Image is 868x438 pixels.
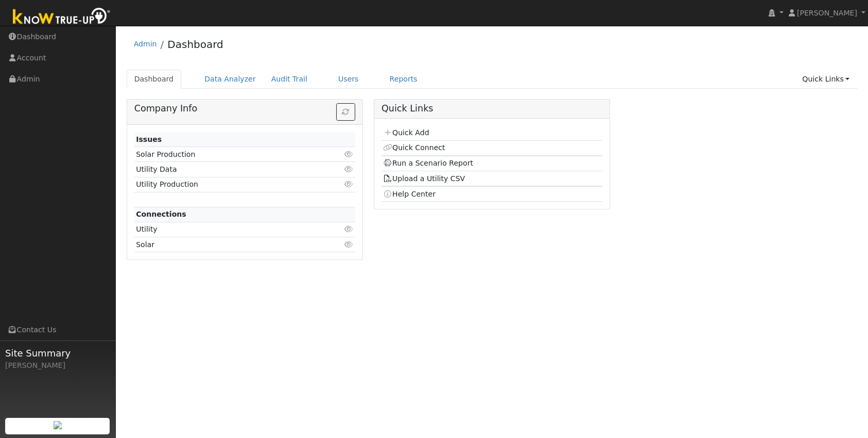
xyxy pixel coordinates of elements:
td: Utility [134,222,320,237]
td: Utility Production [134,177,320,192]
img: Know True-Up [8,6,116,29]
h5: Company Info [134,103,355,114]
strong: Connections [136,210,186,218]
i: Click to view [344,241,354,248]
a: Quick Links [794,70,857,89]
span: [PERSON_NAME] [797,9,857,17]
img: retrieve [54,421,62,429]
a: Data Analyzer [197,70,264,89]
i: Click to view [344,166,354,173]
a: Quick Add [383,128,429,137]
i: Click to view [344,225,354,233]
a: Audit Trail [264,70,315,89]
a: Dashboard [127,70,182,89]
strong: Issues [136,135,162,143]
h5: Quick Links [381,103,602,114]
a: Help Center [383,190,436,198]
span: Site Summary [5,346,110,360]
td: Utility Data [134,162,320,177]
a: Users [331,70,367,89]
a: Reports [382,70,425,89]
td: Solar [134,237,320,252]
i: Click to view [344,151,354,158]
a: Quick Connect [383,143,445,152]
a: Dashboard [167,38,223,51]
div: [PERSON_NAME] [5,360,110,371]
td: Solar Production [134,147,320,162]
a: Admin [134,40,157,48]
i: Click to view [344,181,354,188]
a: Run a Scenario Report [383,159,473,167]
a: Upload a Utility CSV [383,174,465,183]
